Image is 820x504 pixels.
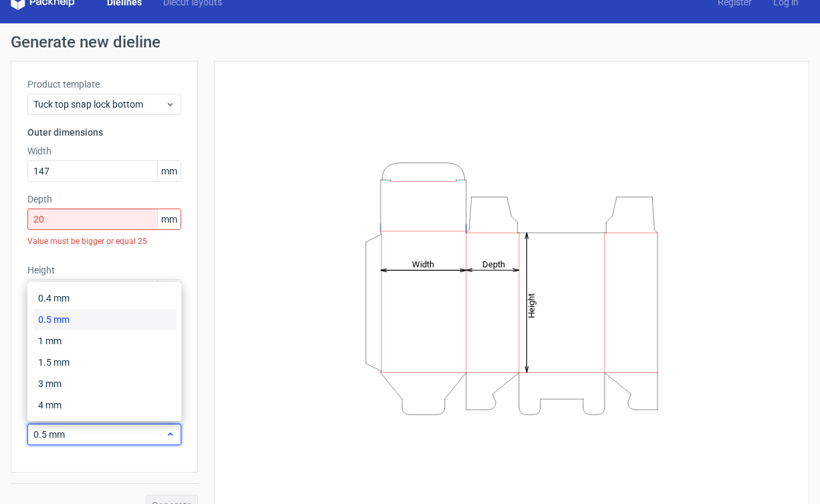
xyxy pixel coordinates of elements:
h3: Outer dimensions [27,126,181,139]
div: 1.5 mm [33,352,176,373]
label: Product template [27,78,181,91]
div: 0.5 mm [33,309,176,330]
tspan: Width [412,259,434,269]
span: mm [157,161,181,181]
tspan: Height [526,293,536,318]
span: Tuck top snap lock bottom [33,98,165,111]
span: mm [157,209,181,229]
label: Height [27,263,181,277]
div: 1 mm [33,330,176,352]
div: 4 mm [33,394,176,416]
span: 0.5 mm [33,428,165,441]
div: Value must be bigger or equal 25 [27,230,181,253]
label: Width [27,144,181,158]
tspan: Depth [482,259,505,269]
div: 0.4 mm [33,287,176,309]
span: mm [157,280,181,300]
div: 3 mm [33,373,176,394]
label: Depth [27,193,181,206]
h1: Generate new dieline [11,34,809,50]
